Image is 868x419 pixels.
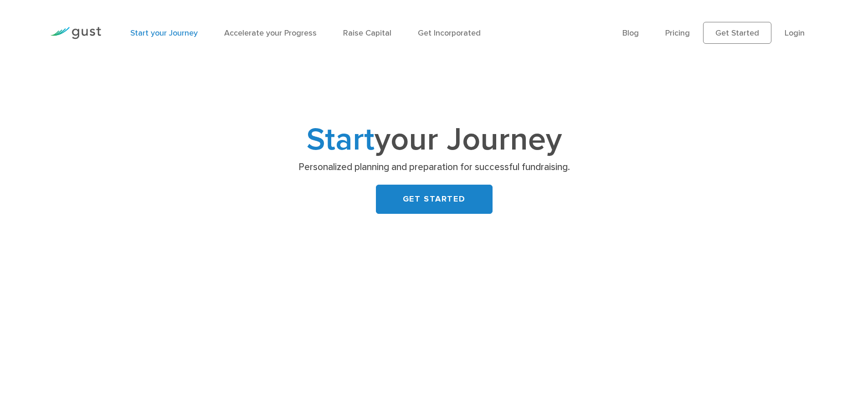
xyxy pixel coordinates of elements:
a: Accelerate your Progress [224,28,317,38]
a: Pricing [665,28,690,38]
a: Start your Journey [130,28,198,38]
a: Raise Capital [343,28,391,38]
span: Start [307,120,375,159]
a: Get Incorporated [418,28,481,38]
h1: your Journey [254,125,614,155]
img: Gust Logo [50,27,101,39]
a: Login [785,28,805,38]
a: Blog [622,28,639,38]
a: Get Started [703,22,771,44]
a: GET STARTED [376,185,493,214]
p: Personalized planning and preparation for successful fundraising. [257,161,611,174]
